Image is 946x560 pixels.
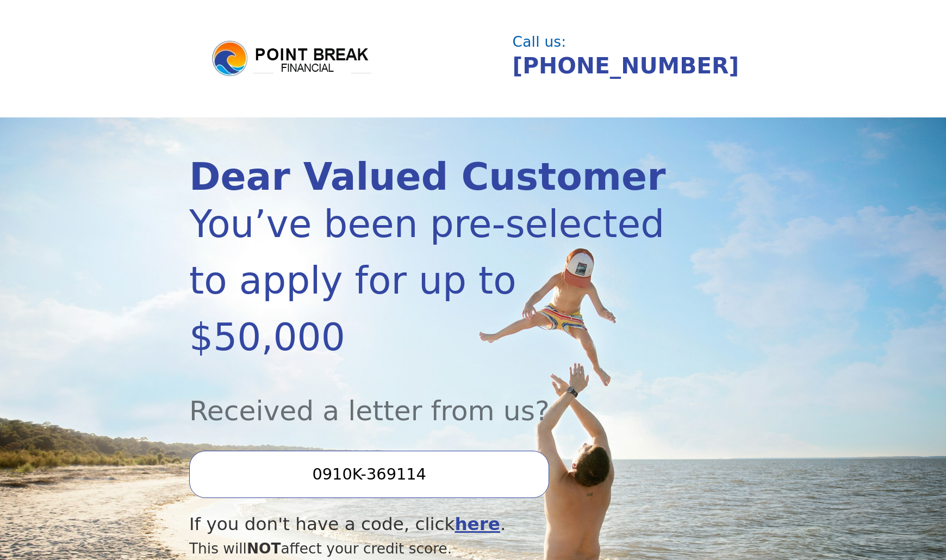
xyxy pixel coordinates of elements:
div: This will affect your credit score. [189,538,671,559]
div: Call us: [512,35,749,49]
input: Enter your Offer Code: [189,451,549,497]
span: NOT [247,540,281,557]
a: [PHONE_NUMBER] [512,53,739,79]
a: here [455,514,500,534]
div: You’ve been pre-selected to apply for up to $50,000 [189,196,671,365]
div: Dear Valued Customer [189,158,671,196]
div: If you don't have a code, click . [189,511,671,538]
div: Received a letter from us? [189,365,671,431]
img: logo.png [210,39,374,78]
